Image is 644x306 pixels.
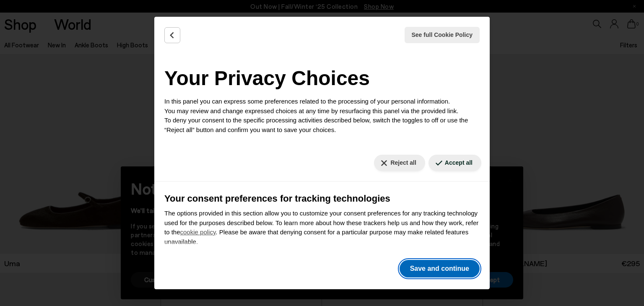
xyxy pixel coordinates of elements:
h2: Your Privacy Choices [164,63,480,93]
button: Reject all [374,155,425,171]
p: The options provided in this section allow you to customize your consent preferences for any trac... [164,209,480,246]
button: Back [164,27,180,43]
button: See full Cookie Policy [405,27,480,43]
span: See full Cookie Policy [412,31,473,39]
p: In this panel you can express some preferences related to the processing of your personal informa... [164,97,480,135]
button: Accept all [428,155,481,171]
a: cookie policy - link opens in a new tab [180,228,216,236]
h3: Your consent preferences for tracking technologies [164,192,480,205]
button: Save and continue [400,260,480,277]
